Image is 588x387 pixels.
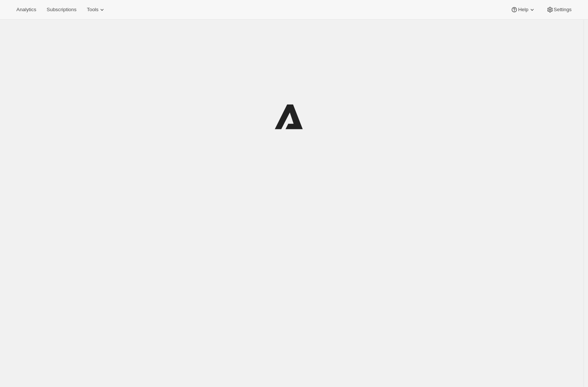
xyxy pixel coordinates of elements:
[554,7,572,13] span: Settings
[518,7,528,13] span: Help
[42,4,81,15] button: Subscriptions
[12,4,41,15] button: Analytics
[87,7,98,13] span: Tools
[506,4,540,15] button: Help
[47,7,76,13] span: Subscriptions
[542,4,576,15] button: Settings
[16,7,36,13] span: Analytics
[82,4,110,15] button: Tools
